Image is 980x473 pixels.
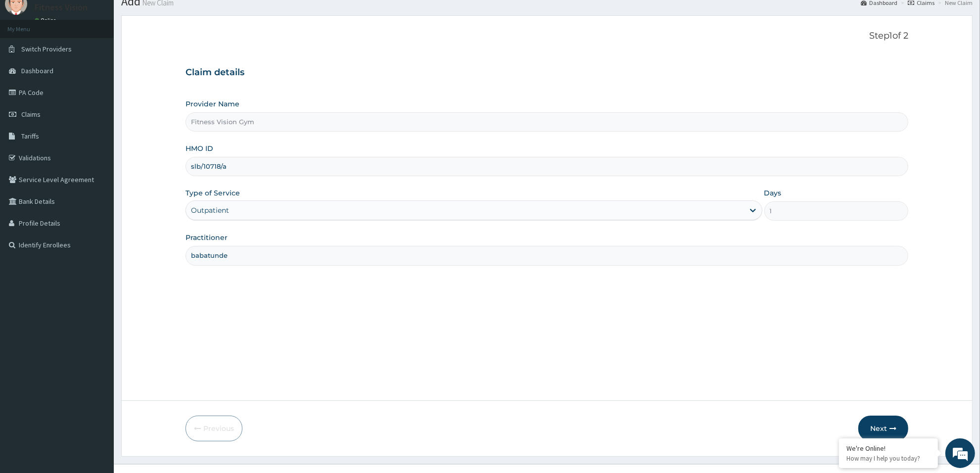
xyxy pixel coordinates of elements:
button: Previous [186,416,242,441]
span: Tariffs [21,132,39,141]
span: Dashboard [21,66,53,75]
div: Minimize live chat window [162,5,186,29]
p: How may I help you today? [846,454,931,463]
img: d_794563401_company_1708531726252_794563401 [18,49,40,74]
label: Practitioner [186,233,228,242]
input: Enter Name [186,246,908,265]
textarea: Type your message and hit 'Enter' [5,270,188,305]
div: Chat with us now [51,55,166,68]
a: Online [35,17,58,24]
p: Fitness Vision [35,3,88,12]
span: We're online! [57,125,137,225]
label: Type of Service [186,188,240,198]
p: Step 1 of 2 [186,31,908,42]
label: Provider Name [186,99,239,109]
input: Enter HMO ID [186,157,908,176]
div: We're Online! [846,444,931,453]
label: Days [764,188,782,198]
span: Claims [21,110,41,119]
h3: Claim details [186,67,908,78]
span: Switch Providers [21,45,72,53]
label: HMO ID [186,143,213,153]
button: Next [858,416,908,441]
